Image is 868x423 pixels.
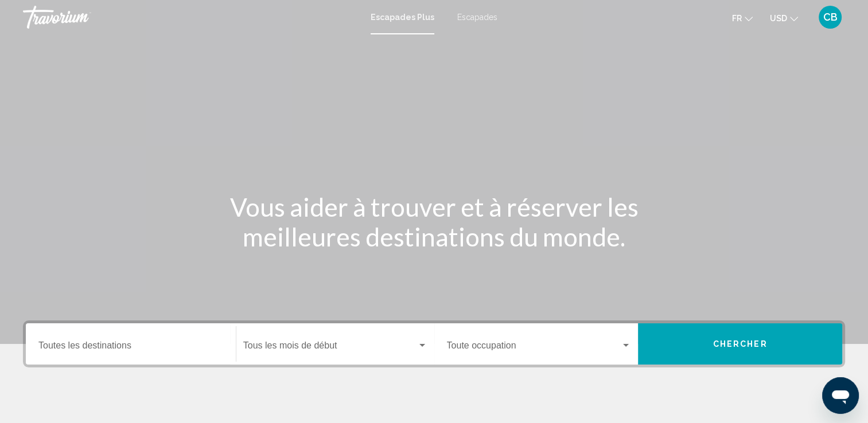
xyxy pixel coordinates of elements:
a: Escapades [457,13,497,22]
iframe: Bouton de lancement de la fenêtre de messagerie [822,377,859,414]
button: Changer la langue [732,10,753,26]
button: Changer de devise [770,10,798,26]
a: Travorium [23,6,359,29]
span: USD [770,14,787,23]
span: CB [823,11,838,23]
a: Escapades Plus [371,13,434,22]
span: Fr [732,14,742,23]
button: Menu utilisateur [815,5,845,29]
button: Chercher [638,323,842,365]
h1: Vous aider à trouver et à réserver les meilleures destinations du monde. [219,192,649,252]
span: Chercher [713,340,768,349]
div: Widget de recherche [26,323,842,365]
